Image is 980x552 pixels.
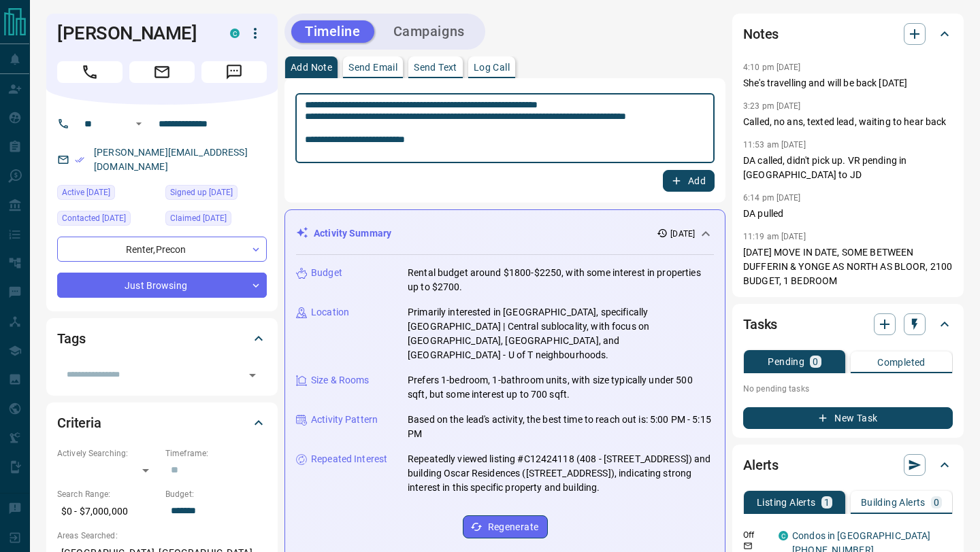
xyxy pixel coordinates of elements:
[743,101,801,111] p: 3:23 pm [DATE]
[75,155,84,165] svg: Email Verified
[743,23,779,45] h2: Notes
[743,529,770,541] p: Off
[743,313,777,335] h2: Tasks
[743,449,953,481] div: Alerts
[296,221,714,246] div: Activity Summary[DATE]
[743,76,953,90] p: She's travelling and will be back [DATE]
[743,407,953,429] button: New Task
[743,193,801,203] p: 6:14 pm [DATE]
[165,185,267,204] div: Thu Sep 13 2018
[743,154,953,182] p: DA called, didn't pick up. VR pending in [GEOGRAPHIC_DATA] to JD
[670,228,695,240] p: [DATE]
[861,498,926,507] p: Building Alerts
[165,447,267,460] p: Timeframe:
[663,170,715,192] button: Add
[230,29,240,38] div: condos.ca
[824,498,830,507] p: 1
[743,541,753,551] svg: Email
[131,116,147,132] button: Open
[408,452,714,495] p: Repeatedly viewed listing #C12424118 (408 - [STREET_ADDRESS]) and building Oscar Residences ([STR...
[743,207,953,221] p: DA pulled
[768,357,804,366] p: Pending
[414,63,457,72] p: Send Text
[408,373,714,402] p: Prefers 1-bedroom, 1-bathroom units, with size typically under 500 sqft, but some interest up to ...
[57,22,210,44] h1: [PERSON_NAME]
[743,454,779,476] h2: Alerts
[408,305,714,362] p: Primarily interested in [GEOGRAPHIC_DATA], specifically [GEOGRAPHIC_DATA] | Central sublocality, ...
[813,357,818,366] p: 0
[743,18,953,50] div: Notes
[311,373,370,387] p: Size & Rooms
[57,61,122,83] span: Call
[311,266,342,280] p: Budget
[314,226,391,241] p: Activity Summary
[291,63,332,72] p: Add Note
[165,488,267,500] p: Budget:
[311,305,349,320] p: Location
[57,447,159,460] p: Actively Searching:
[779,531,788,540] div: condos.ca
[57,185,159,204] div: Thu Oct 02 2025
[165,211,267,230] div: Fri Oct 03 2025
[743,140,806,150] p: 11:53 am [DATE]
[463,515,548,538] button: Regenerate
[380,20,478,43] button: Campaigns
[57,488,159,500] p: Search Range:
[743,63,801,72] p: 4:10 pm [DATE]
[877,358,926,367] p: Completed
[408,413,714,441] p: Based on the lead's activity, the best time to reach out is: 5:00 PM - 5:15 PM
[57,273,267,298] div: Just Browsing
[743,308,953,341] div: Tasks
[311,452,387,466] p: Repeated Interest
[57,407,267,439] div: Criteria
[934,498,939,507] p: 0
[57,322,267,355] div: Tags
[94,147,248,172] a: [PERSON_NAME][EMAIL_ADDRESS][DOMAIN_NAME]
[348,63,397,72] p: Send Email
[62,211,126,225] span: Contacted [DATE]
[201,61,267,83] span: Message
[57,211,159,230] div: Fri Oct 03 2025
[291,20,374,43] button: Timeline
[743,115,953,129] p: Called, no ans, texted lead, waiting to hear back
[57,412,101,434] h2: Criteria
[743,379,953,399] p: No pending tasks
[62,186,110,199] span: Active [DATE]
[311,413,378,427] p: Activity Pattern
[743,232,806,241] p: 11:19 am [DATE]
[57,328,85,349] h2: Tags
[408,266,714,294] p: Rental budget around $1800-$2250, with some interest in properties up to $2700.
[170,211,227,225] span: Claimed [DATE]
[170,186,233,199] span: Signed up [DATE]
[57,500,159,523] p: $0 - $7,000,000
[474,63,510,72] p: Log Call
[129,61,195,83] span: Email
[57,237,267,262] div: Renter , Precon
[743,245,953,288] p: [DATE] MOVE IN DATE, SOME BETWEEN DUFFERIN & YONGE AS NORTH AS BLOOR, 2100 BUDGET, 1 BEDROOM
[243,366,262,385] button: Open
[57,530,267,542] p: Areas Searched:
[757,498,816,507] p: Listing Alerts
